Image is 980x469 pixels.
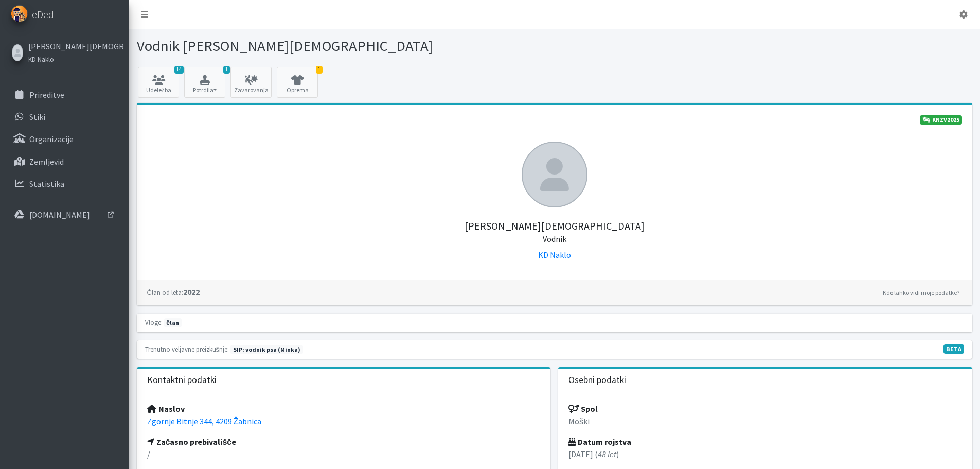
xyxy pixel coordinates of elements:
[147,404,185,414] strong: Naslov
[29,90,64,100] p: Prireditve
[568,375,626,386] h3: Osebni podatki
[184,67,225,98] button: 1 Potrdila
[230,67,272,98] a: Zavarovanja
[880,287,962,299] a: Kdo lahko vidi moje podatke?
[29,157,64,167] p: Zemljevid
[568,415,962,427] p: Moški
[4,107,124,127] a: Stiki
[920,115,962,125] a: KNZV2025
[4,84,124,105] a: Prireditve
[11,5,28,22] img: eDedi
[943,344,964,354] span: V fazi razvoja
[28,55,54,63] small: KD Naklo
[538,250,571,260] a: KD Naklo
[29,179,64,189] p: Statistika
[147,437,237,447] strong: Začasno prebivališče
[277,67,318,98] a: 1 Oprema
[147,448,541,460] p: /
[568,404,598,414] strong: Spol
[29,134,74,144] p: Organizacije
[145,345,229,353] small: Trenutno veljavne preizkušnje:
[164,318,182,327] span: član
[4,173,124,194] a: Statistika
[32,7,56,22] span: eDedi
[230,345,303,354] span: Naslednja preizkušnja: jesen 2026
[4,151,124,172] a: Zemljevid
[29,210,90,220] p: [DOMAIN_NAME]
[568,448,962,460] p: [DATE] ( )
[147,375,217,386] h3: Kontaktni podatki
[138,67,179,98] a: 14 Udeležba
[147,207,962,245] h5: [PERSON_NAME][DEMOGRAPHIC_DATA]
[147,288,183,297] small: Član od leta:
[28,53,122,65] a: KD Naklo
[137,37,551,55] h1: Vodnik [PERSON_NAME][DEMOGRAPHIC_DATA]
[543,234,566,244] small: Vodnik
[29,112,45,122] p: Stiki
[223,66,230,74] span: 1
[174,66,184,74] span: 14
[316,66,323,74] span: 1
[147,416,262,426] a: Zgornje Bitnje 344, 4209 Žabnica
[4,204,124,225] a: [DOMAIN_NAME]
[28,40,122,53] a: [PERSON_NAME][DEMOGRAPHIC_DATA]
[568,437,631,447] strong: Datum rojstva
[598,449,616,459] em: 48 let
[145,318,163,326] small: Vloge:
[147,287,200,297] strong: 2022
[4,129,124,149] a: Organizacije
